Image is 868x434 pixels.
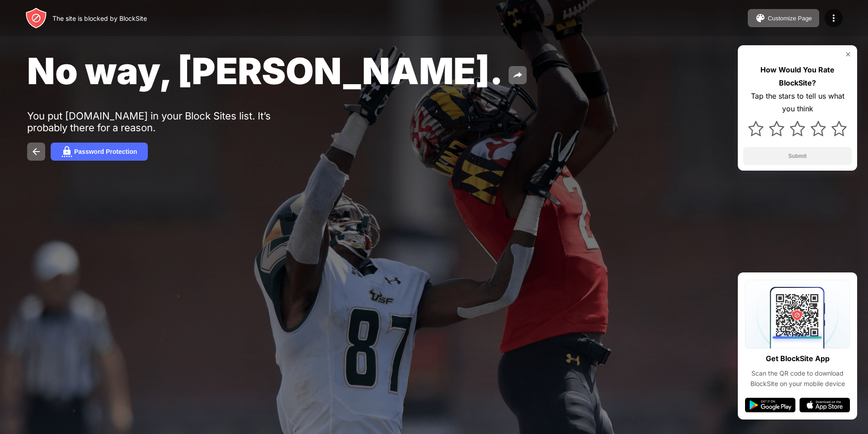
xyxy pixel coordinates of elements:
[811,121,826,136] img: star.svg
[61,146,72,157] img: password.svg
[31,146,42,157] img: back.svg
[790,121,805,136] img: star.svg
[743,147,852,165] button: Submit
[799,398,850,412] img: app-store.svg
[27,110,307,134] div: You put [DOMAIN_NAME] in your Block Sites list. It’s probably there for a reason.
[768,15,812,22] div: Customize Page
[748,9,819,27] button: Customize Page
[831,121,847,136] img: star.svg
[51,143,148,161] button: Password Protection
[745,368,850,389] div: Scan the QR code to download BlockSite on your mobile device
[25,7,47,29] img: header-logo.svg
[748,121,764,136] img: star.svg
[74,148,137,155] div: Password Protection
[766,352,830,365] div: Get BlockSite App
[769,121,784,136] img: star.svg
[755,13,766,24] img: pallet.svg
[745,280,850,348] img: qrcode.svg
[512,70,523,81] img: share.svg
[743,90,852,116] div: Tap the stars to tell us what you think
[27,49,503,93] span: No way, [PERSON_NAME].
[743,63,852,90] div: How Would You Rate BlockSite?
[52,14,147,22] div: The site is blocked by BlockSite
[745,398,796,412] img: google-play.svg
[844,51,852,58] img: rate-us-close.svg
[828,13,839,24] img: menu-icon.svg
